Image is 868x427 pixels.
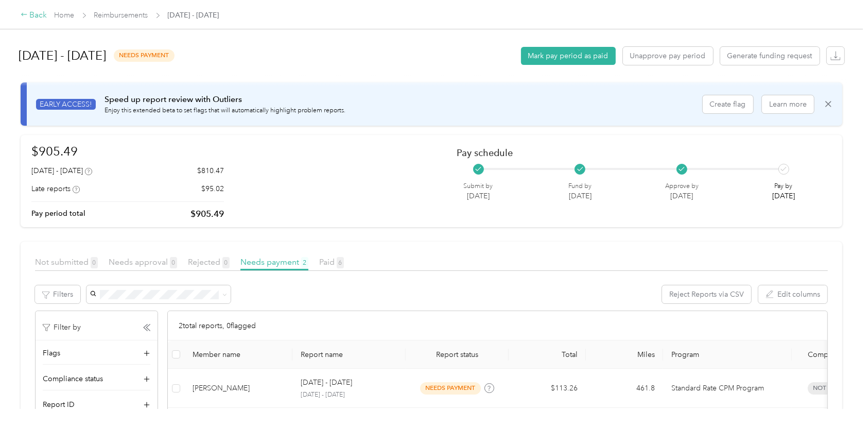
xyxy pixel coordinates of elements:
span: Report status [414,350,500,359]
p: Filter by [43,322,81,333]
a: Reimbursements [94,11,148,20]
p: Fund by [568,182,592,191]
span: EARLY ACCESS! [36,99,96,110]
td: $113.26 [509,369,586,408]
th: Program [663,340,792,369]
iframe: Everlance-gr Chat Button Frame [810,369,868,427]
span: Flags [43,348,60,358]
span: Paid [319,257,344,267]
p: [DATE] [568,191,592,201]
p: [DATE] [665,191,699,201]
a: Home [55,11,75,20]
span: 0 [91,257,98,268]
div: Late reports [31,183,80,194]
div: Member name [193,350,284,359]
p: [DATE] [464,191,493,201]
button: Edit columns [758,285,827,303]
p: Standard Rate CPM Program [671,383,784,394]
div: Total [517,350,578,359]
p: [DATE] - [DATE] [301,377,352,388]
span: Rejected [188,257,230,267]
span: Report ID [43,399,75,410]
td: 461.8 [586,369,663,408]
p: Pay by [772,182,795,191]
p: Approve by [665,182,699,191]
button: Filters [35,285,80,303]
button: Reject Reports via CSV [662,285,751,303]
h2: Pay schedule [457,147,813,158]
p: Submit by [464,182,493,191]
th: Member name [184,340,292,369]
p: [DATE] - [DATE] [301,390,397,400]
span: needs payment [114,49,175,61]
div: 2 total reports, 0 flagged [168,311,827,340]
p: [DATE] [772,191,795,201]
span: 0 [170,257,177,268]
p: Enjoy this extended beta to set flags that will automatically highlight problem reports. [105,106,345,115]
button: Generate funding request [720,47,820,65]
h1: $905.49 [31,142,224,160]
div: [DATE] - [DATE] [31,165,92,176]
button: Learn more [762,95,814,113]
div: [PERSON_NAME] [193,383,284,394]
span: [DATE] - [DATE] [168,10,219,21]
span: Needs payment [240,257,308,267]
p: Pay period total [31,208,85,219]
p: $905.49 [190,208,224,220]
h1: [DATE] - [DATE] [19,43,107,68]
button: Create flag [703,95,753,113]
div: Miles [594,350,655,359]
div: Back [21,9,47,22]
p: $95.02 [201,183,224,194]
p: $810.47 [197,165,224,176]
span: Compliance status [43,373,103,384]
span: Generate funding request [727,50,812,61]
span: 0 [222,257,230,268]
p: Speed up report review with Outliers [105,93,345,106]
button: Unapprove pay period [623,47,713,65]
td: Standard Rate CPM Program [663,369,792,408]
span: Not submitted [35,257,98,267]
th: Report name [292,340,406,369]
span: 2 [301,257,308,268]
button: Mark pay period as paid [521,47,616,65]
span: Needs approval [109,257,177,267]
span: needs payment [420,382,481,394]
span: 6 [337,257,344,268]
